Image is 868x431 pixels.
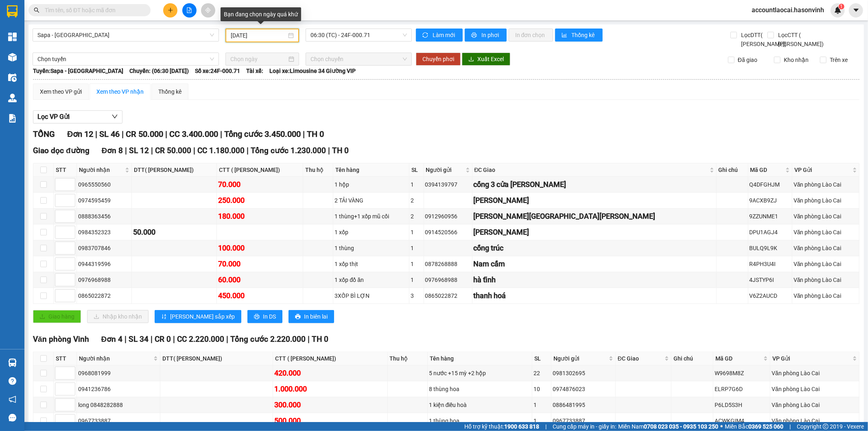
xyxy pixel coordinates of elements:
[481,31,500,40] span: In phơi
[129,66,189,75] span: Chuyến: (06:30 [DATE])
[218,290,302,301] div: 450.000
[303,163,333,177] th: Thu hộ
[464,422,539,431] span: Hỗ trợ kỹ thuật:
[8,358,17,367] img: warehouse-icon
[273,352,388,365] th: CTT ( [PERSON_NAME])
[78,259,130,268] div: 0944319596
[572,31,596,40] span: Thống kê
[335,196,407,205] div: 2 TẢI VÀNG
[274,367,386,379] div: 420.000
[411,180,422,189] div: 1
[533,400,550,409] div: 1
[823,424,829,429] span: copyright
[45,6,141,15] input: Tìm tên, số ĐT hoặc mã đơn
[335,212,407,221] div: 1 thùng+1 xốp mũ cối
[553,416,614,425] div: 0967733887
[9,396,16,403] span: notification
[425,259,471,268] div: 0878268888
[792,288,859,304] td: Văn phòng Lào Cai
[477,55,504,64] span: Xuất Excel
[750,291,791,300] div: V6Z2AUCD
[332,146,349,155] span: TH 0
[155,310,241,323] button: sort-ascending[PERSON_NAME] sắp xếp
[231,31,286,40] input: 10/10/2025
[504,423,539,430] strong: 1900 633 818
[474,258,715,270] div: Nam cấm
[37,29,214,41] span: Sapa - Hà Tĩnh
[429,400,531,409] div: 1 kiện điều hoà
[335,244,407,253] div: 1 thùng
[750,259,791,268] div: R4PH3U4I
[78,385,159,394] div: 0941236786
[794,244,858,253] div: Văn phòng Lào Cai
[230,334,306,344] span: Tổng cước 2.220.000
[33,146,90,155] span: Giao dọc đường
[122,129,124,139] span: |
[772,400,858,409] div: Văn phòng Lào Cai
[125,334,127,344] span: |
[274,415,386,427] div: 500.000
[132,163,217,177] th: DTT( [PERSON_NAME])
[474,211,715,222] div: [PERSON_NAME][GEOGRAPHIC_DATA][PERSON_NAME]
[618,354,663,363] span: ĐC Giao
[772,354,851,363] span: VP Gửi
[792,256,859,272] td: Văn phòng Lào Cai
[750,165,784,174] span: Mã GD
[221,7,301,21] div: Bạn đang chọn ngày quá khứ
[158,87,181,96] div: Thống kê
[102,146,123,155] span: Đơn 8
[129,146,149,155] span: SL 12
[246,66,263,75] span: Tài xế:
[425,180,471,189] div: 0394139797
[429,385,531,394] div: 8 thùng hoa
[218,179,302,190] div: 70.000
[304,312,328,321] span: In biên lai
[161,314,167,320] span: sort-ascending
[411,291,422,300] div: 3
[748,240,792,256] td: BULQ9L9K
[251,146,326,155] span: Tổng cước 1.230.000
[792,272,859,288] td: Văn phòng Lào Cai
[78,400,159,409] div: long 0848282888
[781,55,812,64] span: Kho nhận
[335,228,407,237] div: 1 xốp
[411,259,422,268] div: 1
[429,416,531,425] div: 1 thùng hoa
[87,310,149,323] button: downloadNhập kho nhận
[409,163,424,177] th: SL
[78,369,159,378] div: 0968081999
[165,129,167,139] span: |
[770,381,859,397] td: Văn phòng Lào Cai
[173,334,175,344] span: |
[462,53,510,66] button: downloadXuất Excel
[725,422,783,431] span: Miền Bắc
[748,224,792,240] td: DPU1AGJ4
[7,5,17,18] img: logo-vxr
[112,113,118,120] span: down
[428,352,532,365] th: Tên hàng
[37,53,214,65] span: Chọn tuyến
[177,334,224,344] span: CC 2.220.000
[201,3,215,18] button: aim
[335,291,407,300] div: 3XỐP BÌ LỢN
[218,258,302,270] div: 70.000
[433,31,456,40] span: Làm mới
[78,228,130,237] div: 0984352323
[792,177,859,193] td: Văn phòng Lào Cai
[715,400,769,409] div: P6LD5S3H
[826,55,851,64] span: Trên xe
[411,228,422,237] div: 1
[416,29,463,42] button: syncLàm mới
[794,275,858,284] div: Văn phòng Lào Cai
[274,399,386,411] div: 300.000
[99,129,120,139] span: SL 46
[328,146,330,155] span: |
[182,3,197,18] button: file-add
[33,68,123,74] b: Tuyến: Sapa - [GEOGRAPHIC_DATA]
[794,196,858,205] div: Văn phòng Lào Cai
[33,129,55,139] span: TỔNG
[794,291,858,300] div: Văn phòng Lào Cai
[411,212,422,221] div: 2
[772,369,858,378] div: Văn phòng Lào Cai
[218,242,302,254] div: 100.000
